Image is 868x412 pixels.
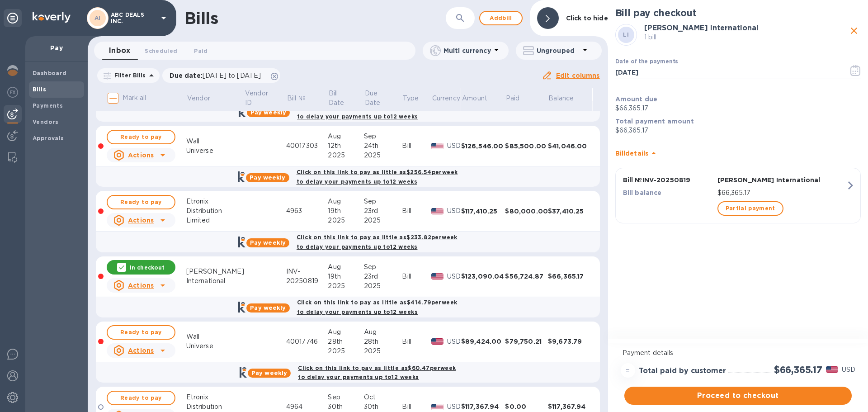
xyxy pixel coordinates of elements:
[461,142,505,151] div: $126,546.00
[107,391,175,405] button: Ready to pay
[328,327,364,337] div: Aug
[549,94,586,103] span: Balance
[33,102,63,109] b: Payments
[639,367,726,375] h3: Total paid by customer
[184,9,218,28] h1: Bills
[505,272,548,281] div: $56,724.87
[431,338,443,345] img: USD
[548,207,593,216] div: $37,410.25
[297,299,458,315] b: Click on this link to pay as little as $414.79 per week to delay your payments up to 12 weeks
[462,94,499,103] span: Amount
[328,281,364,291] div: 2025
[615,139,861,168] div: Billdetails
[461,402,505,411] div: $117,367.94
[286,206,328,216] div: 4963
[447,402,461,412] p: USD
[432,94,460,103] p: Currency
[556,72,600,79] u: Edit columns
[33,12,71,23] img: Logo
[130,264,165,271] p: In checkout
[187,94,222,103] span: Vendor
[128,282,154,289] u: Actions
[364,132,402,141] div: Sep
[286,141,328,151] div: 40017303
[328,346,364,356] div: 2025
[431,143,443,149] img: USD
[364,141,402,151] div: 24th
[847,24,861,38] button: close
[461,207,505,216] div: $117,410.25
[644,24,759,32] b: [PERSON_NAME] International
[505,142,548,151] div: $85,500.00
[621,363,635,378] div: =
[186,267,245,276] div: [PERSON_NAME]
[505,207,548,216] div: $80,000.00
[186,332,245,341] div: Wall
[615,150,648,157] b: Bill details
[111,12,156,24] p: ABC DEALS INC.
[615,126,861,135] p: $66,365.17
[615,95,658,103] b: Amount due
[431,404,443,410] img: USD
[286,337,328,346] div: 40017746
[566,14,608,22] b: Click to hide
[329,89,351,108] p: Bill Date
[615,118,694,125] b: Total payment amount
[128,217,154,224] u: Actions
[548,402,593,411] div: $117,367.94
[297,104,457,120] b: Click on this link to pay as little as $134.65 per week to delay your payments up to 12 weeks
[170,71,266,80] p: Due date :
[328,337,364,346] div: 28th
[447,337,461,346] p: USD
[447,206,461,216] p: USD
[115,197,167,208] span: Ready to pay
[717,188,846,198] p: $66,365.17
[115,393,167,403] span: Ready to pay
[186,276,245,286] div: International
[287,94,317,103] span: Bill №
[402,337,431,346] div: Bill
[506,94,532,103] span: Paid
[328,206,364,216] div: 19th
[364,327,402,337] div: Aug
[328,272,364,281] div: 19th
[162,68,281,83] div: Due date:[DATE] to [DATE]
[624,387,852,405] button: Proceed to checkout
[461,337,505,346] div: $89,424.00
[297,234,458,250] b: Click on this link to pay as little as $233.82 per week to delay your payments up to 12 weeks
[402,206,431,216] div: Bill
[774,364,822,375] h2: $66,365.17
[364,337,402,346] div: 28th
[203,72,261,79] span: [DATE] to [DATE]
[842,365,855,374] p: USD
[364,197,402,206] div: Sep
[329,89,363,108] span: Bill Date
[4,9,22,27] div: Unpin categories
[443,46,491,55] p: Multi currency
[33,86,46,93] b: Bills
[128,152,154,159] u: Actions
[623,188,714,197] p: Bill balance
[115,327,167,338] span: Ready to pay
[186,393,245,402] div: Etronix
[364,151,402,160] div: 2025
[328,393,364,402] div: Sep
[186,341,245,351] div: Universe
[328,262,364,272] div: Aug
[717,175,846,185] p: [PERSON_NAME] International
[623,31,629,38] b: LI
[328,141,364,151] div: 12th
[94,14,101,21] b: AI
[365,89,401,108] span: Due Date
[364,393,402,402] div: Oct
[615,104,861,113] p: $66,365.17
[250,109,286,116] b: Pay weekly
[537,46,580,55] p: Ungrouped
[186,402,245,412] div: Distribution
[615,59,678,65] label: Date of the payments
[194,46,208,56] span: Paid
[298,365,456,381] b: Click on this link to pay as little as $60.47 per week to delay your payments up to 12 weeks
[505,402,548,411] div: $0.00
[461,272,505,281] div: $123,090.04
[33,70,67,76] b: Dashboard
